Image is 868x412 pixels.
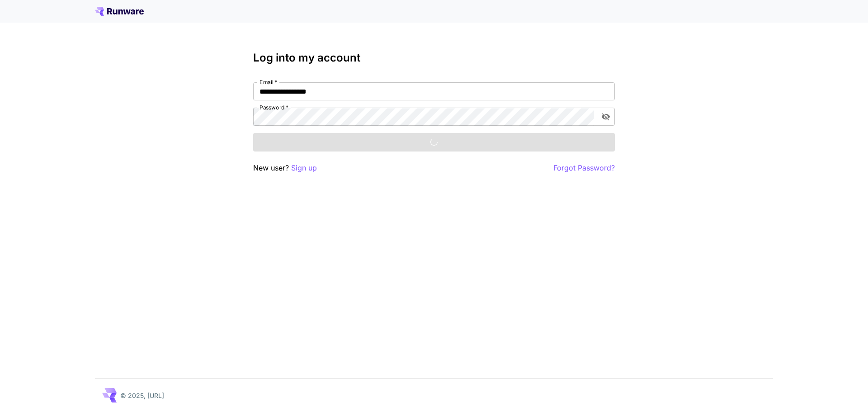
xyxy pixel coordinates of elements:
p: © 2025, [URL] [120,391,164,400]
label: Email [259,78,277,86]
h3: Log into my account [253,52,615,64]
button: toggle password visibility [598,109,614,125]
label: Password [259,104,288,111]
button: Sign up [291,162,317,174]
button: Forgot Password? [553,162,615,174]
p: New user? [253,162,317,174]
